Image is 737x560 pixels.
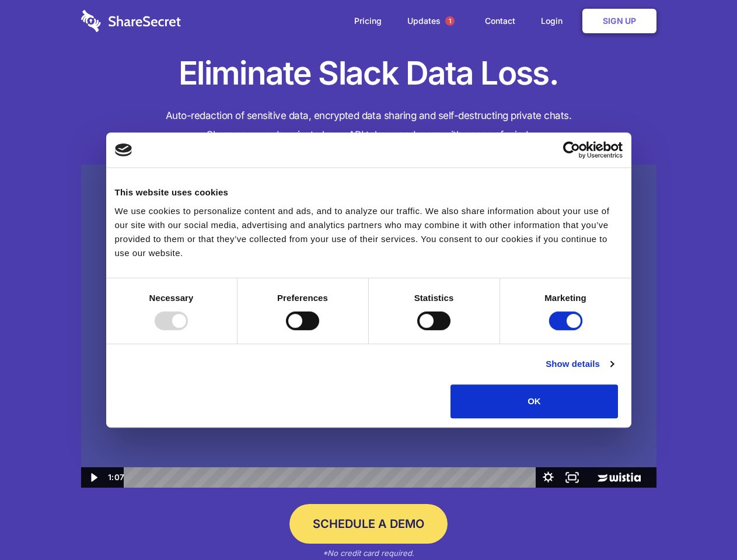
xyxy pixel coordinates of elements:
[133,467,530,488] div: Playbar
[582,9,656,33] a: Sign Up
[445,16,455,26] span: 1
[81,106,656,145] h4: Auto-redaction of sensitive data, encrypted data sharing and self-destructing private chats. Shar...
[277,293,328,303] strong: Preferences
[81,10,181,32] img: logo-wordmark-white-trans-d4663122ce5f474addd5e946df7df03e33cb6a1c49d2221995e7729f52c070b2.svg
[473,3,527,39] a: Contact
[81,164,656,488] img: Sharesecret
[544,293,586,303] strong: Marketing
[521,141,623,159] a: Usercentrics Cookiebot - opens in a new window
[149,293,194,303] strong: Necessary
[115,204,623,260] div: We use cookies to personalize content and ads, and to analyze our traffic. We also share informat...
[81,52,656,94] h1: Eliminate Slack Data Loss.
[450,384,618,418] button: OK
[414,293,454,303] strong: Statistics
[81,467,105,488] button: Play Video
[560,467,584,488] button: Fullscreen
[536,467,560,488] button: Show settings menu
[584,467,656,488] a: Wistia Logo -- Learn More
[679,502,723,546] iframe: Drift Widget Chat Controller
[115,143,132,156] img: logo
[529,3,580,39] a: Login
[546,357,613,371] a: Show details
[323,548,414,558] em: *No credit card required.
[115,185,623,199] div: This website uses cookies
[289,504,448,544] a: Schedule a Demo
[343,3,393,39] a: Pricing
